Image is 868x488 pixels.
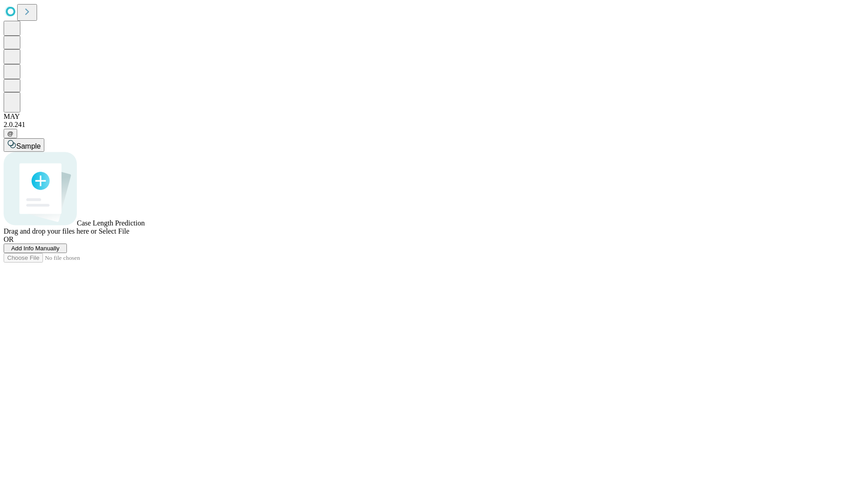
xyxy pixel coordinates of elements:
div: 2.0.241 [4,121,864,129]
span: @ [7,130,14,137]
span: Add Info Manually [11,245,60,252]
button: Sample [4,138,44,152]
button: Add Info Manually [4,244,67,253]
span: Case Length Prediction [77,219,145,227]
span: Drag and drop your files here or [4,227,97,235]
span: OR [4,235,14,243]
div: MAY [4,113,864,121]
span: Sample [16,142,41,150]
span: Select File [99,227,129,235]
button: @ [4,129,17,138]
